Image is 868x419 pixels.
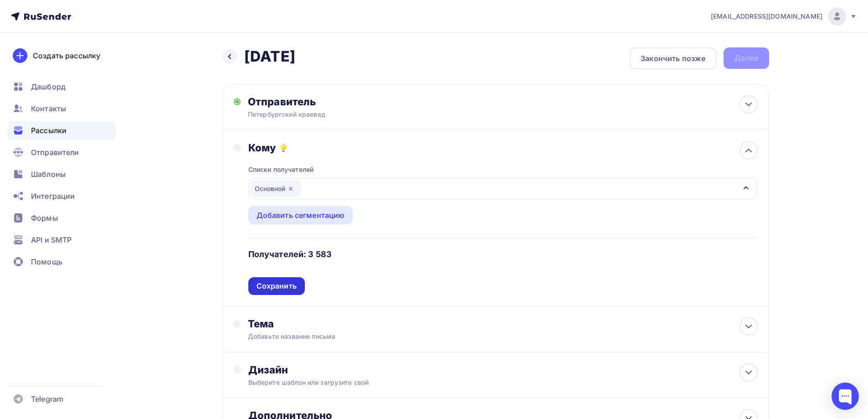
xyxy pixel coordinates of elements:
[248,317,428,330] div: Тема
[244,47,295,66] h2: [DATE]
[31,191,75,202] span: Интеграции
[248,165,314,174] div: Списки получателей
[7,99,116,118] a: Контакты
[7,165,116,183] a: Шаблоны
[7,121,116,140] a: Рассылки
[31,234,72,245] span: API и SMTP
[711,7,857,26] a: [EMAIL_ADDRESS][DOMAIN_NAME]
[248,110,426,119] div: Петербургский краевед
[248,249,332,260] h4: Получателей: 3 583
[7,143,116,161] a: Отправители
[711,12,822,21] span: [EMAIL_ADDRESS][DOMAIN_NAME]
[248,363,758,376] div: Дизайн
[7,209,116,227] a: Формы
[257,210,345,221] div: Добавить сегментацию
[248,332,410,341] div: Добавьте название письма
[31,125,67,136] span: Рассылки
[257,281,297,291] div: Сохранить
[31,147,79,158] span: Отправители
[641,53,705,64] div: Закончить позже
[31,103,66,114] span: Контакты
[248,178,758,200] button: Основной
[251,181,301,197] div: Основной
[248,378,707,387] div: Выберите шаблон или загрузите свой
[7,78,116,96] a: Дашборд
[31,256,62,267] span: Помощь
[31,81,66,92] span: Дашборд
[31,169,66,180] span: Шаблоны
[33,50,100,61] div: Создать рассылку
[31,393,63,404] span: Telegram
[248,141,758,154] div: Кому
[248,95,445,108] div: Отправитель
[31,212,58,223] span: Формы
